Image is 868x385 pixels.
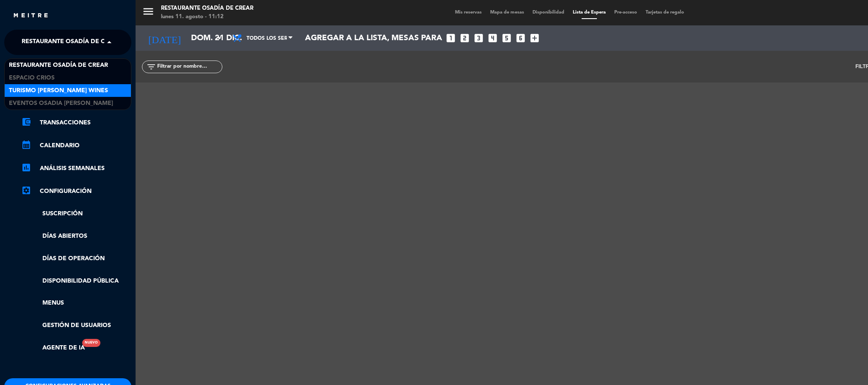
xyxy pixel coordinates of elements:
[459,33,470,44] i: looks_two
[82,339,100,347] div: Nuevo
[21,209,131,219] a: Suscripción
[21,162,31,173] i: assessment
[21,276,131,286] a: Disponibilidad pública
[21,321,131,330] a: Gestión de usuarios
[21,185,31,195] i: settings_applications
[473,33,484,44] i: looks_3
[305,33,442,43] span: Agregar a la lista, mesas para
[529,33,540,44] i: add_box
[21,231,131,241] a: Días abiertos
[487,33,498,44] i: looks_4
[21,186,131,196] a: Configuración
[21,343,85,353] a: Agente de IANuevo
[610,10,641,15] span: Pre-acceso
[21,163,131,173] a: assessmentANÁLISIS SEMANALES
[142,29,187,47] i: [DATE]
[501,33,512,44] i: looks_5
[142,5,155,18] i: menu
[9,99,113,108] span: Eventos Osadia [PERSON_NAME]
[21,140,31,150] i: calendar_month
[21,298,131,308] a: Menus
[486,10,528,15] span: Mapa de mesas
[515,33,526,44] i: looks_6
[528,10,568,15] span: Disponibilidad
[9,86,108,96] span: Turismo [PERSON_NAME] Wines
[451,10,486,15] span: Mis reservas
[641,10,688,15] span: Tarjetas de regalo
[568,10,610,15] span: Lista de Espera
[21,117,31,127] i: account_balance_wallet
[9,73,55,83] span: Espacio Crios
[247,30,287,47] span: Todos los servicios
[445,33,456,44] i: looks_one
[13,13,49,19] img: MEITRE
[142,5,155,21] button: menu
[22,33,121,51] span: Restaurante Osadía de Crear
[214,33,225,43] i: arrow_drop_down
[9,60,108,70] span: Restaurante Osadía de Crear
[21,118,131,128] a: account_balance_walletTransacciones
[21,140,131,151] a: calendar_monthCalendario
[161,13,253,21] div: lunes 11. agosto - 11:12
[161,4,253,13] div: Restaurante Osadía de Crear
[21,254,131,264] a: Días de Operación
